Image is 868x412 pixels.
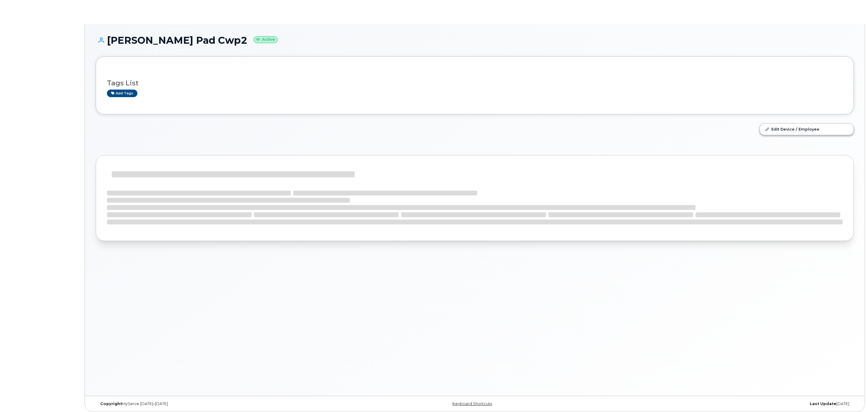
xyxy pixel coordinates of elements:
strong: Copyright [100,401,122,406]
small: Active [253,36,278,43]
h1: [PERSON_NAME] Pad Cwp2 [96,35,854,46]
div: [DATE] [601,401,854,406]
a: Keyboard Shortcuts [452,401,492,406]
strong: Last Update [810,401,836,406]
h3: Tags List [107,79,843,87]
a: Edit Device / Employee [760,124,854,135]
a: Add tags [107,90,137,97]
div: MyServe [DATE]–[DATE] [96,401,349,406]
